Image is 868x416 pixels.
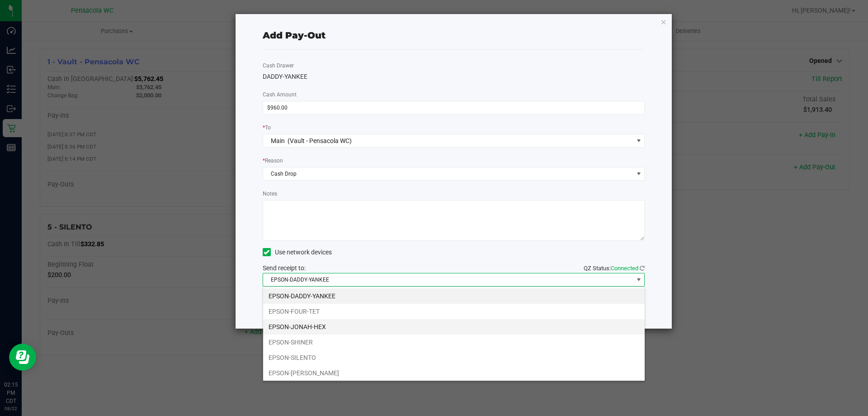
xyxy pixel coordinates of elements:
div: DADDY-YANKEE [263,72,645,81]
li: EPSON-SILENTO [263,350,645,365]
div: Add Pay-Out [263,29,325,42]
label: Reason [263,157,283,165]
label: Cash Drawer [263,62,294,70]
span: QZ Status: [584,265,645,272]
span: Main [271,137,285,144]
span: Send receipt to: [263,264,306,272]
li: EPSON-[PERSON_NAME] [263,365,645,381]
span: (Vault - Pensacola WC) [288,137,352,144]
label: Notes [263,190,277,198]
li: EPSON-FOUR-TET [263,304,645,319]
li: EPSON-DADDY-YANKEE [263,288,645,304]
span: Cash Drop [263,167,633,180]
li: EPSON-JONAH-HEX [263,319,645,335]
label: To [263,124,271,132]
li: EPSON-SHINER [263,335,645,350]
span: Connected [611,265,638,272]
span: EPSON-DADDY-YANKEE [263,273,633,286]
label: Use network devices [263,248,332,257]
iframe: Resource center [9,344,36,371]
span: Cash Amount [263,91,297,98]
